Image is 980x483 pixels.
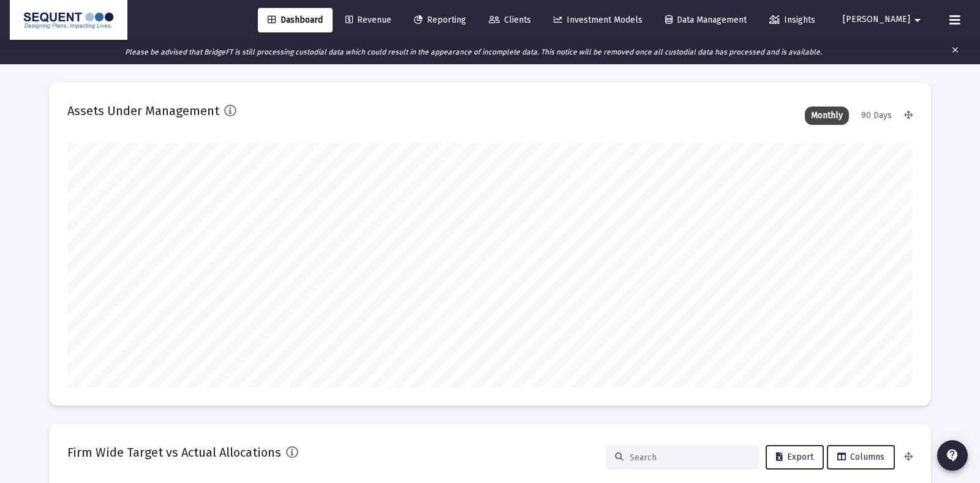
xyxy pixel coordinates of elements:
a: Data Management [655,8,756,32]
span: Revenue [345,15,391,25]
mat-icon: arrow_drop_down [910,8,925,32]
i: Please be advised that BridgeFT is still processing custodial data which could result in the appe... [125,48,822,56]
span: Investment Models [554,15,643,25]
button: Export [766,445,824,470]
button: Columns [827,445,895,470]
span: Data Management [665,15,747,25]
mat-icon: contact_support [945,448,960,463]
img: Dashboard [19,8,118,32]
a: Reporting [404,8,476,32]
span: Export [776,452,813,462]
a: Insights [759,8,825,32]
span: Dashboard [268,15,323,25]
div: 90 Days [855,107,898,125]
span: Clients [489,15,531,25]
span: [PERSON_NAME] [843,15,910,25]
a: Clients [479,8,541,32]
mat-icon: clear [951,43,960,61]
input: Search [630,452,750,463]
h2: Assets Under Management [67,101,219,121]
div: Monthly [805,107,849,125]
span: Reporting [414,15,466,25]
a: Revenue [336,8,401,32]
span: Insights [769,15,815,25]
a: Dashboard [258,8,333,32]
button: [PERSON_NAME] [828,7,940,32]
a: Investment Models [544,8,652,32]
span: Columns [837,452,884,462]
h2: Firm Wide Target vs Actual Allocations [67,443,281,462]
